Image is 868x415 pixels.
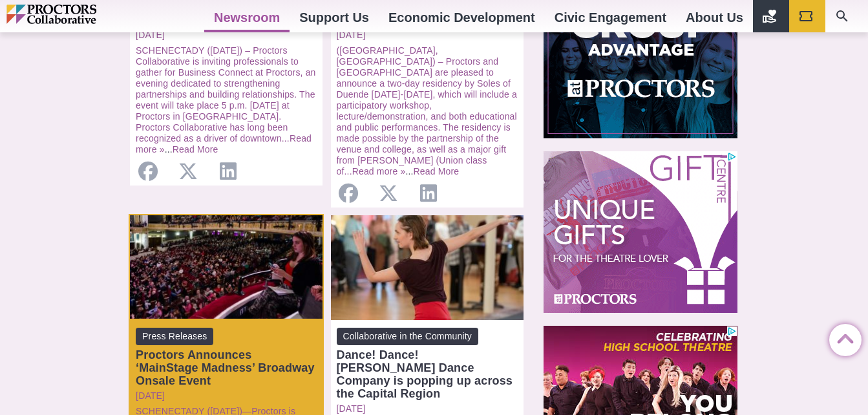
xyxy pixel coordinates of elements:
[136,45,315,144] a: SCHENECTADY ([DATE]) – Proctors Collaborative is inviting professionals to gather for Business Co...
[136,348,317,387] div: Proctors Announces ‘MainStage Madness’ Broadway Onsale Event
[337,30,518,41] a: [DATE]
[136,133,312,154] a: Read more »
[136,390,317,401] a: [DATE]
[337,328,518,400] a: Collaborative in the Community Dance! Dance! [PERSON_NAME] Dance Company is popping up across the...
[337,328,478,345] span: Collaborative in the Community
[337,348,518,400] div: Dance! Dance! [PERSON_NAME] Dance Company is popping up across the Capital Region
[337,45,518,177] p: ...
[173,144,218,154] a: Read More
[136,328,317,387] a: Press Releases Proctors Announces ‘MainStage Madness’ Broadway Onsale Event
[829,325,855,350] a: Back to Top
[136,45,317,155] p: ...
[337,403,518,414] a: [DATE]
[352,166,406,176] a: Read more »
[136,30,317,41] a: [DATE]
[337,45,517,176] a: ([GEOGRAPHIC_DATA], [GEOGRAPHIC_DATA]) – Proctors and [GEOGRAPHIC_DATA] are pleased to announce a...
[6,5,152,24] img: Proctors logo
[544,151,737,313] iframe: Advertisement
[136,328,213,345] span: Press Releases
[414,166,460,176] a: Read More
